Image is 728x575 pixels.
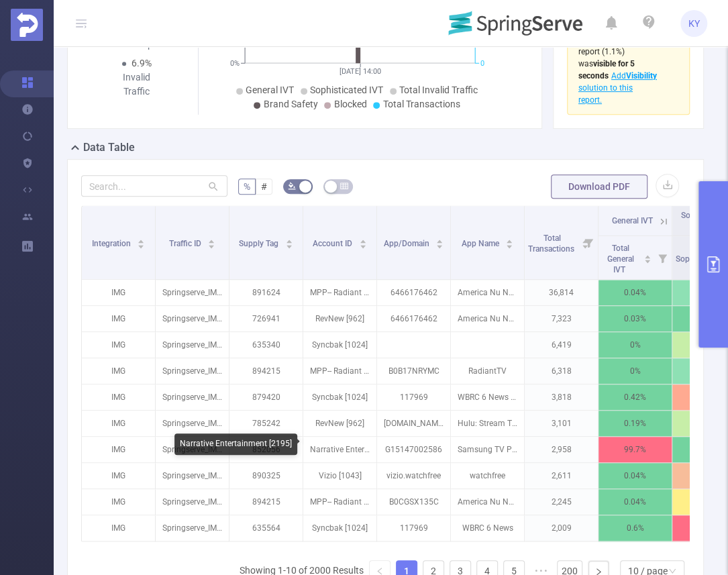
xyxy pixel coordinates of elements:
[11,9,43,41] img: Protected Media
[229,280,303,305] p: 891624
[310,85,383,95] span: Sophisticated IVT
[303,411,376,436] p: RevNew [962]
[612,216,653,225] span: General IVT
[156,384,229,410] p: Springserve_IMG_CTV
[82,411,155,436] p: IMG
[451,411,524,436] p: Hulu: Stream TV shows & movies
[525,280,598,305] p: 36,814
[451,280,524,305] p: America Nu Network
[82,384,155,410] p: IMG
[285,238,293,246] div: Sort
[359,238,366,242] i: icon: caret-up
[303,280,376,305] p: MPP-- Radiant Technologies [2040]
[246,85,294,95] span: General IVT
[156,515,229,541] p: Springserve_IMG_CTV
[313,239,354,248] span: Account ID
[551,174,647,199] button: Download PDF
[599,280,672,305] p: 0.04%
[436,243,444,247] i: icon: caret-down
[340,182,348,190] i: icon: table
[506,243,513,247] i: icon: caret-down
[82,332,155,358] p: IMG
[244,181,250,192] span: %
[599,306,672,331] p: 0.03%
[505,238,513,246] div: Sort
[156,280,229,305] p: Springserve_IMG_CTV
[156,332,229,358] p: Springserve_IMG_DESKTOP
[359,238,367,246] div: Sort
[451,489,524,515] p: America Nu Network
[156,358,229,384] p: Springserve_IMG_CTV
[599,384,672,410] p: 0.42%
[303,489,376,515] p: MPP-- Radiant Technologies [2040]
[82,306,155,331] p: IMG
[359,243,366,247] i: icon: caret-down
[229,384,303,410] p: 879420
[111,70,162,99] div: Invalid Traffic
[303,306,376,331] p: RevNew [962]
[138,238,145,242] i: icon: caret-up
[340,67,381,76] tspan: [DATE] 14:00
[83,140,135,156] h2: Data Table
[82,515,155,541] p: IMG
[208,243,215,247] i: icon: caret-down
[644,258,652,262] i: icon: caret-down
[132,58,152,68] span: 6.9%
[377,411,450,436] p: [DOMAIN_NAME]
[643,253,652,261] div: Sort
[676,244,725,274] span: Total Sophisticated IVT
[599,411,672,436] p: 0.19%
[239,239,280,248] span: Supply Tag
[451,358,524,384] p: RadiantTV
[451,463,524,488] p: watchfree
[303,332,376,358] p: Syncbak [1024]
[138,243,145,247] i: icon: caret-down
[377,463,450,488] p: vizio.watchfree
[384,239,431,248] span: App/Domain
[169,239,203,248] span: Traffic ID
[599,437,672,462] p: 99.7%
[377,384,450,410] p: 117969
[303,437,376,462] p: Narrative Entertainment [2195]
[525,463,598,488] p: 2,611
[528,233,576,254] span: Total Transactions
[525,489,598,515] p: 2,245
[525,384,598,410] p: 3,818
[229,489,303,515] p: 894215
[451,515,524,541] p: WBRC 6 News
[303,463,376,488] p: Vizio [1043]
[303,358,376,384] p: MPP-- Radiant Technologies [2040]
[579,206,598,279] i: Filter menu
[435,238,444,246] div: Sort
[451,384,524,410] p: WBRC 6 News News
[599,332,672,358] p: 0%
[82,489,155,515] p: IMG
[229,515,303,541] p: 635564
[207,238,215,246] div: Sort
[578,59,635,81] span: was
[644,253,652,257] i: icon: caret-up
[607,244,634,274] span: Total General IVT
[229,306,303,331] p: 726941
[377,437,450,462] p: G15147002586
[578,23,657,105] span: (1.1%)
[156,411,229,436] p: Springserve_IMG_CTV
[462,239,501,248] span: App Name
[263,99,317,109] span: Brand Safety
[156,306,229,331] p: Springserve_IMG_CTV
[451,437,524,462] p: Samsung TV Plus
[525,515,598,541] p: 2,009
[599,515,672,541] p: 0.6%
[303,515,376,541] p: Syncbak [1024]
[230,59,240,68] tspan: 0%
[451,306,524,331] p: America Nu Network
[377,280,450,305] p: 6466176462
[208,238,215,242] i: icon: caret-up
[599,489,672,515] p: 0.04%
[599,358,672,384] p: 0%
[82,358,155,384] p: IMG
[688,10,700,37] span: KY
[525,437,598,462] p: 2,958
[599,463,672,488] p: 0.04%
[399,85,478,95] span: Total Invalid Traffic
